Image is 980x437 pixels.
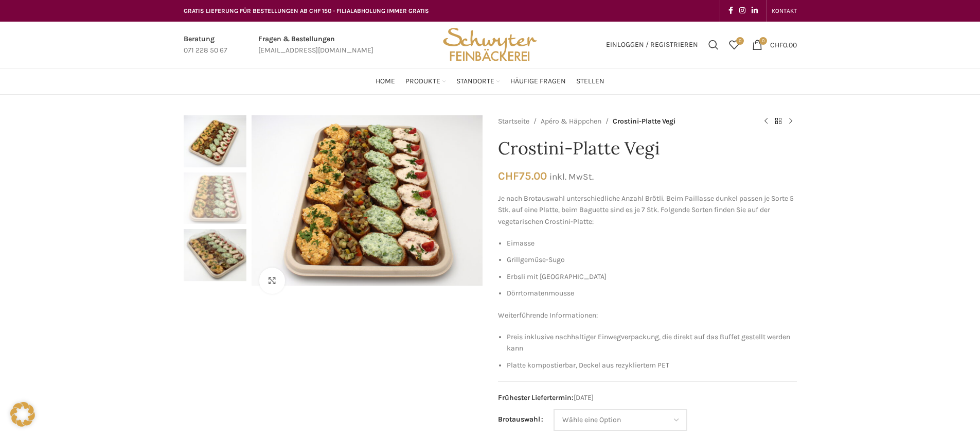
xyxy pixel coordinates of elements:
[759,37,767,45] span: 0
[507,288,797,299] li: Dörrtomatenmousse
[510,77,566,86] span: Häufige Fragen
[507,331,797,355] li: Preis inklusive nachhaltiger Einwegverpackung, die direkt auf das Buffet gestellt werden kann
[405,77,440,86] span: Produkte
[601,34,703,55] a: Einloggen / Registrieren
[184,115,246,172] div: 1 / 3
[724,34,744,55] div: Meine Wunschliste
[760,115,772,128] a: Previous product
[724,34,744,55] a: 0
[456,77,494,86] span: Standorte
[770,40,783,49] span: CHF
[179,71,802,92] div: Main navigation
[184,7,429,14] span: GRATIS LIEFERUNG FÜR BESTELLUNGEN AB CHF 150 - FILIALABHOLUNG IMMER GRATIS
[549,171,594,182] small: inkl. MwSt.
[456,71,500,92] a: Standorte
[510,71,566,92] a: Häufige Fragen
[184,33,227,57] a: Infobox link
[376,77,395,86] span: Home
[507,360,797,371] li: Platte kompostierbar, Deckel aus rezykliertem PET
[772,7,797,14] span: KONTAKT
[770,40,797,49] bdi: 0.00
[725,4,736,18] a: Facebook social link
[736,4,749,18] a: Instagram social link
[541,116,601,127] a: Apéro & Häppchen
[249,115,485,286] div: 2 / 3
[576,77,604,86] span: Stellen
[258,33,373,57] a: Infobox link
[749,4,761,18] a: Linkedin social link
[498,392,797,404] span: [DATE]
[405,71,446,92] a: Produkte
[703,34,724,55] a: Suchen
[498,116,529,127] a: Startseite
[772,1,797,21] a: KONTAKT
[498,169,519,182] span: CHF
[606,41,698,48] span: Einloggen / Registrieren
[507,254,797,266] li: Grillgemüse-Sugo
[507,271,797,283] li: Erbsli mit [GEOGRAPHIC_DATA]
[439,40,540,48] a: Site logo
[576,71,604,92] a: Stellen
[376,71,395,92] a: Home
[767,1,802,21] div: Secondary navigation
[785,115,797,128] a: Next product
[736,37,744,45] span: 0
[498,115,750,128] nav: Breadcrumb
[507,238,797,249] li: Eimasse
[498,393,574,402] span: Frühester Liefertermin:
[498,414,543,425] label: Brotauswahl
[498,169,547,182] bdi: 75.00
[439,22,540,68] img: Bäckerei Schwyter
[747,34,802,55] a: 0 CHF0.00
[498,193,797,228] p: Je nach Brotauswahl unterschiedliche Anzahl Brötli. Beim Paillasse dunkel passen je Sorte 5 Stk. ...
[184,229,246,286] div: 3 / 3
[184,172,246,230] div: 2 / 3
[498,310,797,321] p: Weiterführende Informationen:
[613,116,675,127] span: Crostini-Platte Vegi
[498,138,797,159] h1: Crostini-Platte Vegi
